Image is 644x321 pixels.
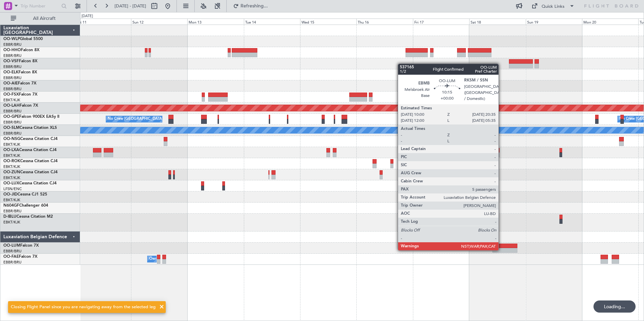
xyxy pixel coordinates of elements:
[3,164,20,169] a: EBKT/KJK
[3,215,53,219] a: D-IBLUCessna Citation M2
[3,244,20,248] span: OO-LUM
[3,81,36,85] a: OO-AIEFalcon 7X
[3,192,47,197] a: OO-JIDCessna CJ1 525
[3,255,37,259] a: OO-FAEFalcon 7X
[240,4,268,8] span: Refreshing...
[3,115,59,119] a: OO-GPEFalcon 900EX EASy II
[3,153,20,158] a: EBKT/KJK
[244,19,300,25] div: Tue 14
[3,93,37,97] a: OO-FSXFalcon 7X
[108,114,221,124] div: No Crew [GEOGRAPHIC_DATA] ([GEOGRAPHIC_DATA] National)
[3,137,58,141] a: OO-NSGCessna Citation CJ4
[3,59,37,63] a: OO-VSFFalcon 8X
[82,13,93,19] div: [DATE]
[3,175,20,180] a: EBKT/KJK
[21,1,59,11] input: Trip Number
[230,1,270,11] button: Refreshing...
[356,19,413,25] div: Thu 16
[3,244,39,248] a: OO-LUMFalcon 7X
[75,19,131,25] div: Sat 11
[3,86,22,92] a: EBBR/BRU
[3,53,22,58] a: EBBR/BRU
[3,192,18,197] span: OO-JID
[526,19,582,25] div: Sun 19
[3,126,20,130] span: OO-SLM
[528,1,578,11] button: Quick Links
[3,64,22,69] a: EBBR/BRU
[3,148,19,152] span: OO-LXA
[18,16,71,21] span: All Aircraft
[3,104,20,108] span: OO-LAH
[3,104,38,108] a: OO-LAHFalcon 7X
[582,19,638,25] div: Mon 20
[3,170,58,174] a: OO-ZUNCessna Citation CJ4
[3,37,20,41] span: OO-WLP
[3,255,19,259] span: OO-FAE
[115,3,146,9] span: [DATE] - [DATE]
[3,181,19,185] span: OO-LUX
[3,115,19,119] span: OO-GPE
[3,37,43,41] a: OO-WLPGlobal 5500
[469,19,525,25] div: Sat 18
[300,19,356,25] div: Wed 15
[3,59,19,63] span: OO-VSF
[3,204,48,208] a: N604GFChallenger 604
[3,48,39,52] a: OO-HHOFalcon 8X
[3,209,22,214] a: EBBR/BRU
[3,109,22,114] a: EBBR/BRU
[3,260,22,265] a: EBBR/BRU
[3,170,20,174] span: OO-ZUN
[3,98,20,103] a: EBKT/KJK
[3,186,22,191] a: LFSN/ENC
[3,75,22,80] a: EBBR/BRU
[593,300,636,313] div: Loading...
[3,93,19,97] span: OO-FSX
[3,131,22,136] a: EBBR/BRU
[3,249,22,254] a: EBBR/BRU
[3,120,22,125] a: EBBR/BRU
[3,142,20,147] a: EBKT/KJK
[3,48,21,52] span: OO-HHO
[3,159,58,163] a: OO-ROKCessna Citation CJ4
[149,254,195,264] div: Owner Melsbroek Air Base
[3,81,18,85] span: OO-AIE
[3,137,20,141] span: OO-NSG
[7,13,73,24] button: All Aircraft
[413,19,469,25] div: Fri 17
[131,19,187,25] div: Sun 12
[3,198,20,203] a: EBKT/KJK
[3,159,20,163] span: OO-ROK
[3,204,19,208] span: N604GF
[3,42,22,47] a: EBBR/BRU
[3,215,17,219] span: D-IBLU
[187,19,244,25] div: Mon 13
[3,220,20,225] a: EBKT/KJK
[11,304,156,311] div: Closing Flight Panel since you are navigating away from the selected leg
[3,181,57,185] a: OO-LUXCessna Citation CJ4
[3,126,57,130] a: OO-SLMCessna Citation XLS
[542,3,565,10] div: Quick Links
[3,148,57,152] a: OO-LXACessna Citation CJ4
[3,70,19,74] span: OO-ELK
[3,70,37,74] a: OO-ELKFalcon 8X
